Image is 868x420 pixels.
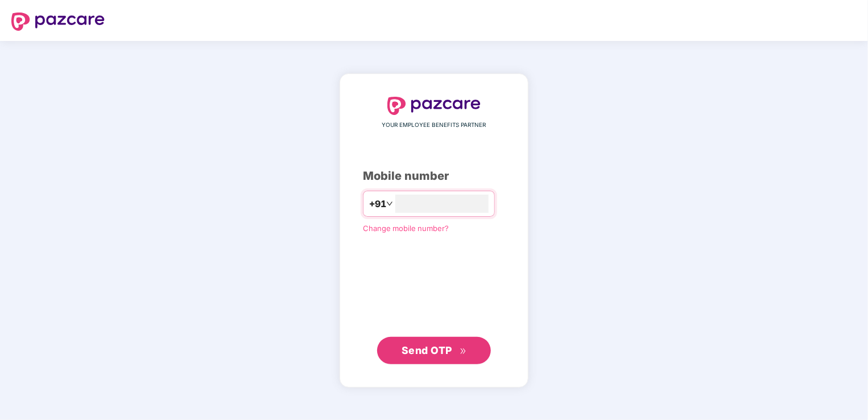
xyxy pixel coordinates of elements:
[377,337,491,364] button: Send OTPdouble-right
[11,13,105,31] img: logo
[460,348,467,355] span: double-right
[363,167,505,185] div: Mobile number
[402,344,452,356] span: Send OTP
[369,197,386,211] span: +91
[363,224,449,233] a: Change mobile number?
[386,200,393,207] span: down
[382,121,486,130] span: YOUR EMPLOYEE BENEFITS PARTNER
[387,97,481,115] img: logo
